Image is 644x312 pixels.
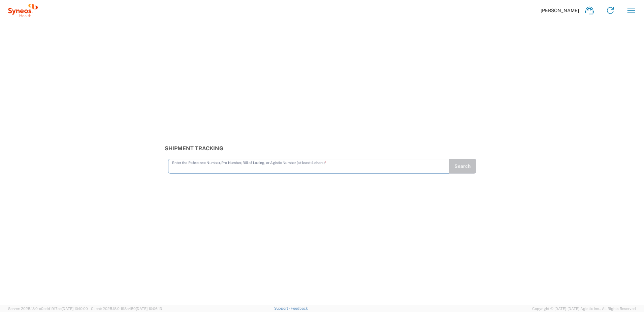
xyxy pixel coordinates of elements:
[532,306,636,312] span: Copyright © [DATE]-[DATE] Agistix Inc., All Rights Reserved
[136,307,162,311] span: [DATE] 10:06:13
[8,307,88,311] span: Server: 2025.18.0-a0edd1917ac
[541,7,579,14] span: [PERSON_NAME]
[91,307,162,311] span: Client: 2025.18.0-198a450
[62,307,88,311] span: [DATE] 10:10:00
[274,306,291,310] a: Support
[165,145,480,152] h3: Shipment Tracking
[291,306,308,310] a: Feedback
